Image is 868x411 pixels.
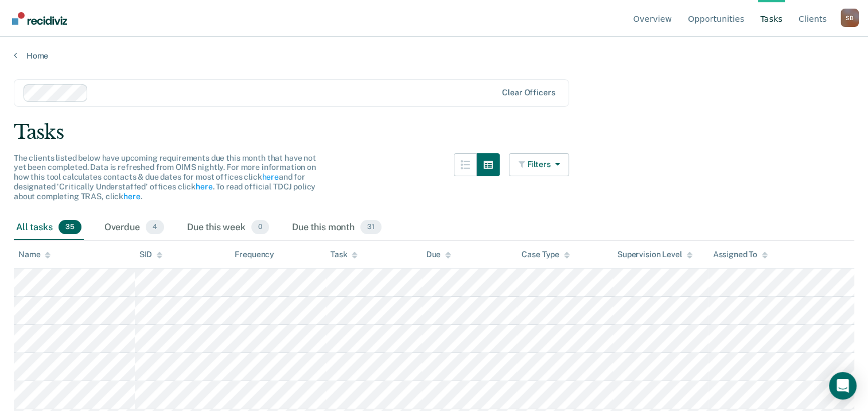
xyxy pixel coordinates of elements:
[123,192,140,201] a: here
[12,12,67,25] img: Recidiviz
[235,250,274,259] div: Frequency
[713,250,768,259] div: Assigned To
[185,215,271,241] div: Due this week0
[251,220,269,235] span: 0
[330,250,357,259] div: Task
[509,153,570,176] button: Filters
[262,172,278,181] a: here
[840,9,859,27] div: S B
[14,121,854,144] div: Tasks
[102,215,166,241] div: Overdue4
[502,88,555,98] div: Clear officers
[59,220,81,235] span: 35
[14,153,316,201] span: The clients listed below have upcoming requirements due this month that have not yet been complet...
[146,220,164,235] span: 4
[14,51,854,61] a: Home
[139,250,163,259] div: SID
[840,9,859,27] button: Profile dropdown button
[196,182,212,191] a: here
[521,250,570,259] div: Case Type
[426,250,451,259] div: Due
[829,372,857,400] div: Open Intercom Messenger
[360,220,382,235] span: 31
[18,250,50,259] div: Name
[617,250,692,259] div: Supervision Level
[290,215,384,241] div: Due this month31
[14,215,84,241] div: All tasks35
